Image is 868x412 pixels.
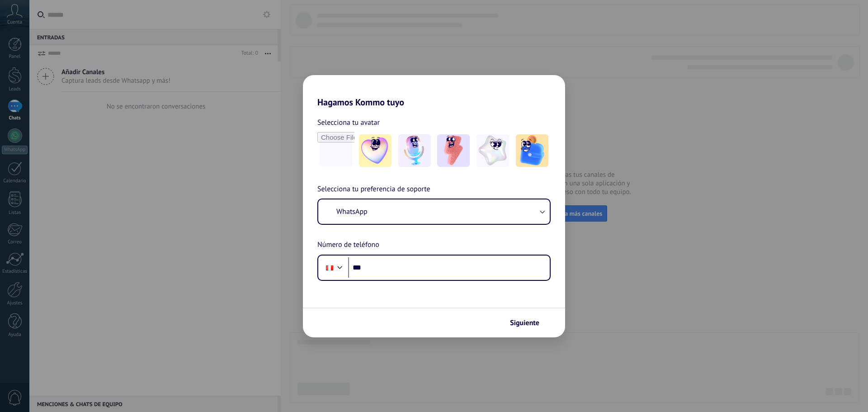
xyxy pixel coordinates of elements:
img: -2.jpeg [398,134,431,167]
h2: Hagamos Kommo tuyo [303,75,565,108]
div: Peru: + 51 [321,258,338,277]
span: Siguiente [510,320,539,326]
span: Selecciona tu preferencia de soporte [317,184,430,195]
span: WhatsApp [336,207,368,216]
span: Número de teléfono [317,239,379,251]
img: -4.jpeg [476,134,509,167]
span: Selecciona tu avatar [317,117,380,128]
button: WhatsApp [318,199,550,224]
img: -1.jpeg [359,134,392,167]
button: Siguiente [506,315,552,331]
img: -3.jpeg [437,134,470,167]
img: -5.jpeg [516,134,548,167]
